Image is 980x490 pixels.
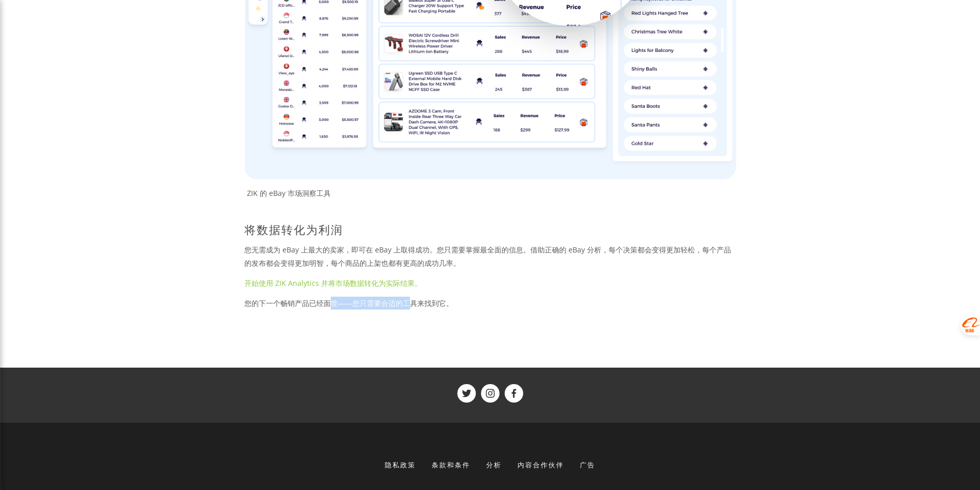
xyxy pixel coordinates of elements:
[385,456,422,474] a: 隐私政策
[244,278,422,288] a: 开始使用 ZIK Analytics 并将市场数据转化为实际结果。
[244,222,343,237] font: 将数据转化为利润
[244,245,731,267] font: 您无需成为 eBay 上最大的卖家，即可在 eBay 上取得成功。您只需要掌握最全面的信息。借助正确的 eBay 分析，每个决策都会变得更加轻松，每个产品的发布都会变得更加明智，每个商品的上架也...
[505,384,523,403] a: 货架趋势
[580,460,595,469] font: 广告
[244,298,453,308] font: 您的下一个畅销产品已经面世——您只需要合适的工具来找到它。
[573,456,595,474] a: 广告
[457,384,476,403] a: 货架趋势
[518,460,564,469] font: 内容合作伙伴
[486,460,502,469] font: 分析
[247,188,331,198] font: ZIK 的 eBay 市场洞察工具
[432,460,470,469] font: 条款和条件
[481,384,500,403] a: 货架趋势
[425,456,477,474] a: 条款和条件
[385,460,416,469] font: 隐私政策
[511,456,571,474] a: 内容合作伙伴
